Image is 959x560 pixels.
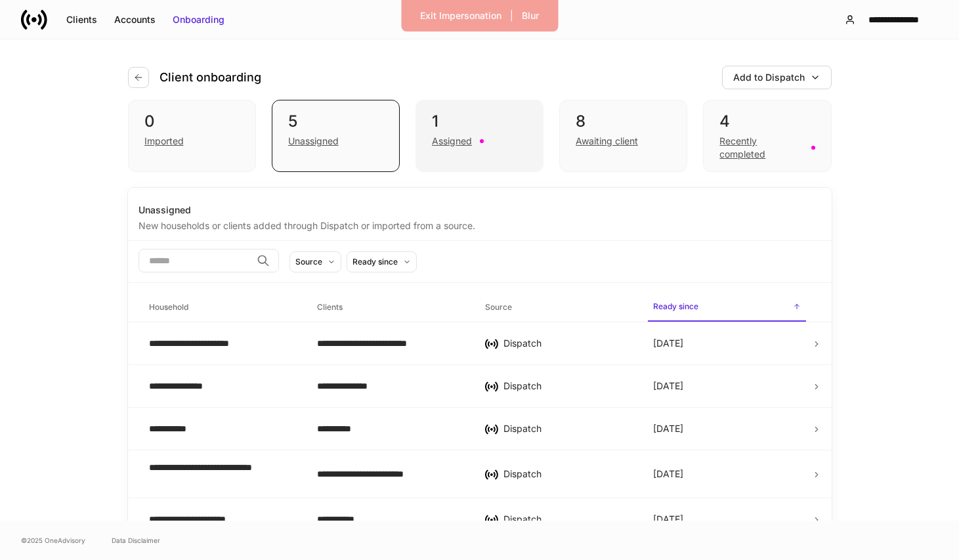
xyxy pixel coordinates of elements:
[352,255,398,268] div: Ready since
[503,513,632,526] div: Dispatch
[295,255,322,268] div: Source
[722,66,832,89] button: Add to Dispatch
[106,9,164,30] button: Accounts
[173,13,224,26] div: Onboarding
[58,9,106,30] button: Clients
[164,9,233,30] button: Onboarding
[503,379,632,393] div: Dispatch
[160,70,261,85] h4: Client onboarding
[312,294,469,321] span: Clients
[128,100,256,172] div: 0Imported
[149,301,188,313] h6: Household
[139,204,821,217] div: Unassigned
[653,337,683,350] p: [DATE]
[347,251,417,272] button: Ready since
[719,111,815,132] div: 4
[420,9,501,22] div: Exit Impersonation
[733,71,805,84] div: Add to Dispatch
[653,300,698,312] h6: Ready since
[289,251,341,272] button: Source
[503,337,632,350] div: Dispatch
[513,5,547,26] button: Blur
[272,100,400,172] div: 5Unassigned
[719,135,803,161] div: Recently completed
[653,379,683,393] p: [DATE]
[144,294,301,321] span: Household
[485,301,512,313] h6: Source
[653,513,683,526] p: [DATE]
[139,217,821,232] div: New households or clients added through Dispatch or imported from a source.
[412,5,510,26] button: Exit Impersonation
[576,111,671,132] div: 8
[653,467,683,481] p: [DATE]
[522,9,539,22] div: Blur
[503,467,632,481] div: Dispatch
[576,135,638,148] div: Awaiting client
[480,294,637,321] span: Source
[503,422,632,435] div: Dispatch
[703,100,831,172] div: 4Recently completed
[653,422,683,435] p: [DATE]
[66,13,97,26] div: Clients
[559,100,687,172] div: 8Awaiting client
[288,135,339,148] div: Unassigned
[21,535,85,546] span: © 2025 OneAdvisory
[112,535,160,546] a: Data Disclaimer
[144,111,240,132] div: 0
[432,111,527,132] div: 1
[432,135,472,148] div: Assigned
[648,293,805,322] span: Ready since
[114,13,156,26] div: Accounts
[416,100,543,172] div: 1Assigned
[144,135,184,148] div: Imported
[317,301,343,313] h6: Clients
[288,111,383,132] div: 5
